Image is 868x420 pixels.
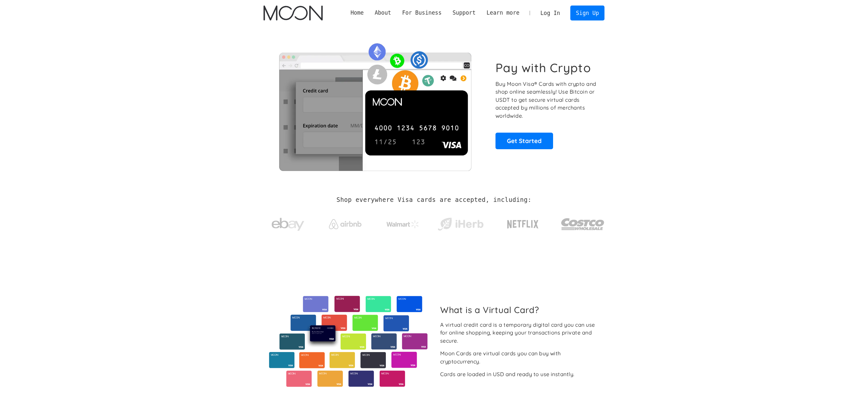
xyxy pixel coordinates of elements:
[561,212,604,236] img: Costco
[336,196,531,203] h2: Shop everywhere Visa cards are accepted, including:
[570,6,604,20] a: Sign Up
[436,216,485,233] img: iHerb
[268,296,428,387] img: Virtual cards from Moon
[436,209,485,236] a: iHerb
[264,208,312,238] a: ebay
[264,6,322,20] a: home
[495,133,553,149] a: Get Started
[345,9,369,17] a: Home
[495,60,591,75] h1: Pay with Crypto
[494,210,552,236] a: Netflix
[402,9,441,17] div: For Business
[440,370,575,378] div: Cards are loaded in USD and ready to use instantly.
[329,219,361,229] img: Airbnb
[453,9,476,17] div: Support
[486,9,519,17] div: Learn more
[507,216,539,232] img: Netflix
[535,6,565,20] a: Log In
[272,214,304,235] img: ebay
[561,205,604,240] a: Costco
[369,9,397,17] div: About
[440,321,599,345] div: A virtual credit card is a temporary digital card you can use for online shopping, keeping your t...
[397,9,447,17] div: For Business
[321,213,370,232] a: Airbnb
[375,9,391,17] div: About
[440,349,599,365] div: Moon Cards are virtual cards you can buy with cryptocurrency.
[495,80,597,120] p: Buy Moon Visa® Cards with crypto and shop online seamlessly! Use Bitcoin or USDT to get secure vi...
[264,6,322,20] img: Moon Logo
[481,9,525,17] div: Learn more
[447,9,481,17] div: Support
[387,220,419,228] img: Walmart
[440,305,599,315] h2: What is a Virtual Card?
[379,214,427,231] a: Walmart
[264,39,486,171] img: Moon Cards let you spend your crypto anywhere Visa is accepted.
